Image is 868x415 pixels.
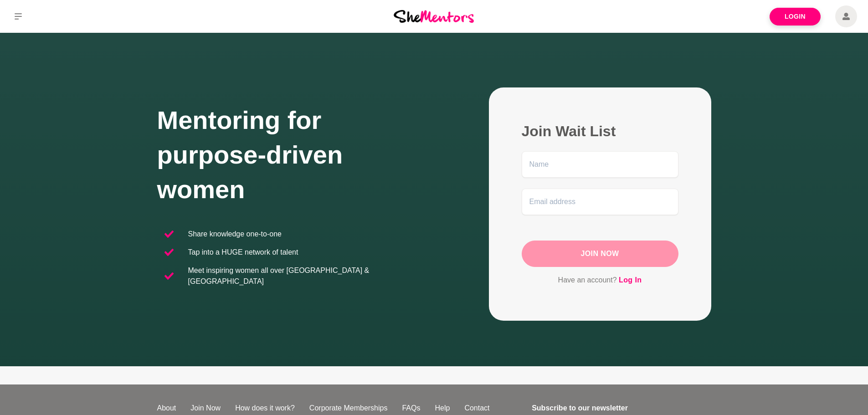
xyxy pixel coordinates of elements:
p: Tap into a HUGE network of talent [188,247,298,258]
p: Share knowledge one-to-one [188,229,282,240]
a: Help [427,403,457,414]
a: Login [770,8,821,26]
input: Name [522,151,678,178]
img: She Mentors Logo [394,10,474,22]
a: Contact [457,403,497,414]
h2: Join Wait List [522,122,678,140]
a: How does it work? [228,403,302,414]
p: Meet inspiring women all over [GEOGRAPHIC_DATA] & [GEOGRAPHIC_DATA] [188,265,427,287]
a: About [150,403,184,414]
p: Have an account? [522,274,678,286]
h1: Mentoring for purpose-driven women [157,103,434,207]
a: Corporate Memberships [302,403,395,414]
a: FAQs [395,403,427,414]
a: Join Now [183,403,228,414]
h4: Subscribe to our newsletter [532,403,705,414]
a: Log In [619,274,642,286]
input: Email address [522,189,678,215]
